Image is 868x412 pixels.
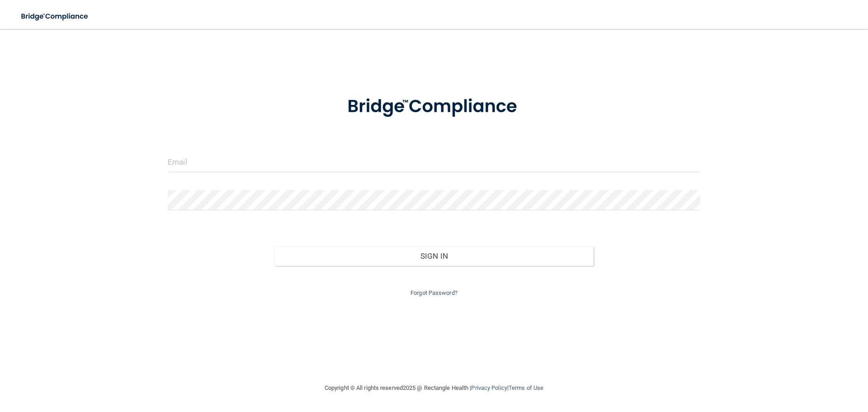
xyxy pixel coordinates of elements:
[274,246,594,266] button: Sign In
[168,152,700,172] input: Email
[509,384,543,391] a: Terms of Use
[410,289,458,296] a: Forgot Password?
[329,83,539,130] img: bridge_compliance_login_screen.278c3ca4.svg
[14,7,97,26] img: bridge_compliance_login_screen.278c3ca4.svg
[269,374,599,403] div: Copyright © All rights reserved 2025 @ Rectangle Health | |
[471,384,507,391] a: Privacy Policy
